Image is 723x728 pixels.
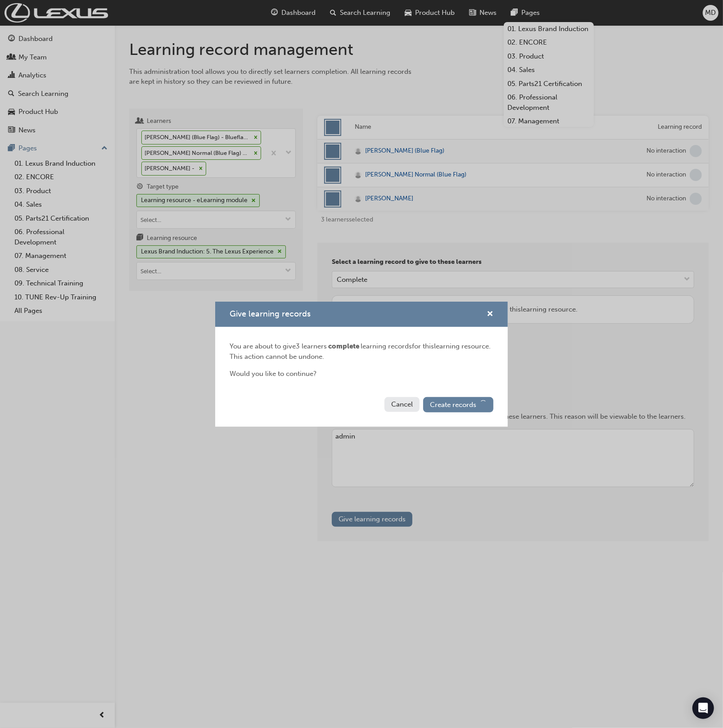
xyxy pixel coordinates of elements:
[230,341,493,362] div: You are about to give 3 learners learning records for this learning resource . This action cannot...
[487,311,493,319] span: cross-icon
[430,401,476,409] span: Create records
[487,309,493,320] button: cross-icon
[384,397,420,412] button: Cancel
[230,309,311,319] span: Give learning records
[215,302,508,427] div: Give learning records
[423,397,493,412] button: Create records
[230,369,493,379] div: Would you like to continue?
[692,697,714,719] div: Open Intercom Messenger
[327,342,361,350] span: complete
